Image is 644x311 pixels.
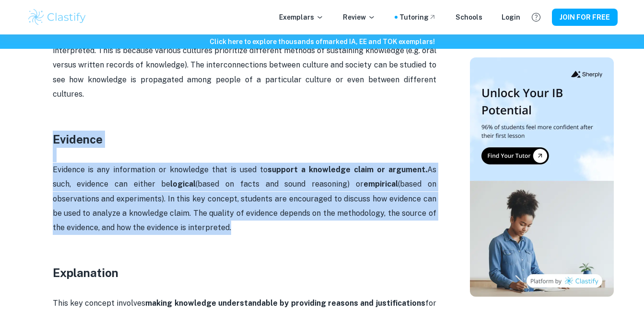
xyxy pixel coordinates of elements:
h3: Explanation [53,264,436,281]
button: Help and Feedback [528,9,544,25]
p: Evidence is any information or knowledge that is used to As such, evidence can either be (based o... [53,163,436,235]
button: JOIN FOR FREE [552,9,618,26]
p: Review [343,12,375,22]
a: Schools [456,12,482,22]
h6: Click here to explore thousands of marked IA, EE and TOK exemplars ! [2,36,642,47]
p: Culture refers to the . Exploring this key concept allows students to understand how culture can ... [53,14,436,101]
img: Clastify logo [27,8,88,27]
strong: making knowledge understandable by providing reasons and justifications [145,299,425,308]
a: Login [502,12,520,22]
strong: support a knowledge claim or argument. [268,165,427,174]
p: Exemplars [279,12,324,22]
a: Tutoring [399,12,436,22]
strong: logical [170,179,196,189]
strong: empirical [363,179,398,189]
h3: Evidence [53,131,436,148]
img: Thumbnail [470,57,614,297]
